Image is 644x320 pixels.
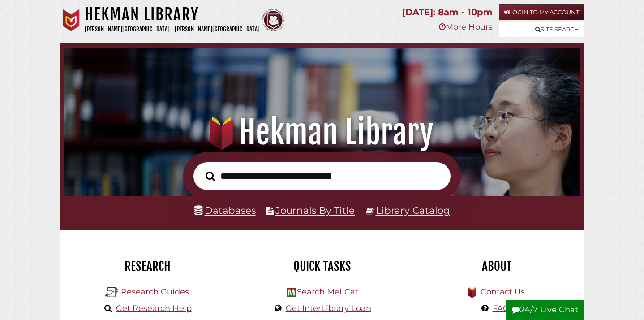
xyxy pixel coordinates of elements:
a: Databases [194,204,256,216]
h2: Research [67,259,228,274]
img: Calvin University [60,9,82,31]
a: Research Guides [121,287,189,297]
a: Get Research Help [116,303,192,313]
h2: Quick Tasks [241,259,403,274]
a: FAQs [493,303,514,313]
a: Search MeLCat [297,287,358,297]
a: Journals By Title [275,204,355,216]
button: Search [201,169,219,184]
img: Hekman Library Logo [287,288,296,297]
a: Library Catalog [376,204,450,216]
p: [DATE]: 8am - 10pm [402,4,493,20]
img: Calvin Theological Seminary [262,9,284,31]
a: Contact Us [481,287,525,297]
p: [PERSON_NAME][GEOGRAPHIC_DATA] | [PERSON_NAME][GEOGRAPHIC_DATA] [85,24,260,35]
a: Get InterLibrary Loan [286,303,371,313]
a: Login to My Account [499,4,584,20]
h1: Hekman Library [74,112,570,152]
a: More Hours [439,22,493,32]
i: Search [206,171,215,181]
h2: About [416,259,577,274]
h1: Hekman Library [85,4,260,24]
img: Hekman Library Logo [105,285,119,299]
a: Site Search [499,22,584,37]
